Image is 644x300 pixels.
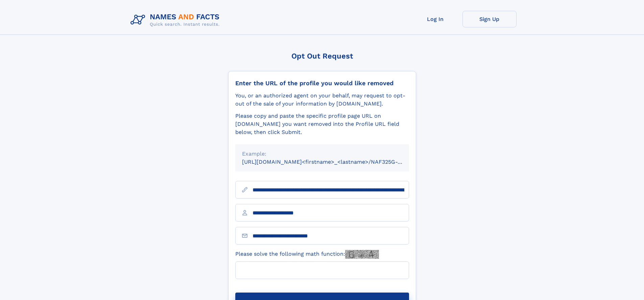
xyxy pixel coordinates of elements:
a: Log In [408,11,462,27]
label: Please solve the following math function: [235,250,379,259]
div: You, or an authorized agent on your behalf, may request to opt-out of the sale of your informatio... [235,92,409,108]
small: [URL][DOMAIN_NAME]<firstname>_<lastname>/NAF325G-xxxxxxxx [242,159,422,165]
div: Please copy and paste the specific profile page URL on [DOMAIN_NAME] you want removed into the Pr... [235,112,409,136]
a: Sign Up [462,11,517,27]
div: Enter the URL of the profile you would like removed [235,79,409,87]
img: Logo Names and Facts [128,11,225,29]
div: Example: [242,150,402,158]
div: Opt Out Request [228,52,416,60]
